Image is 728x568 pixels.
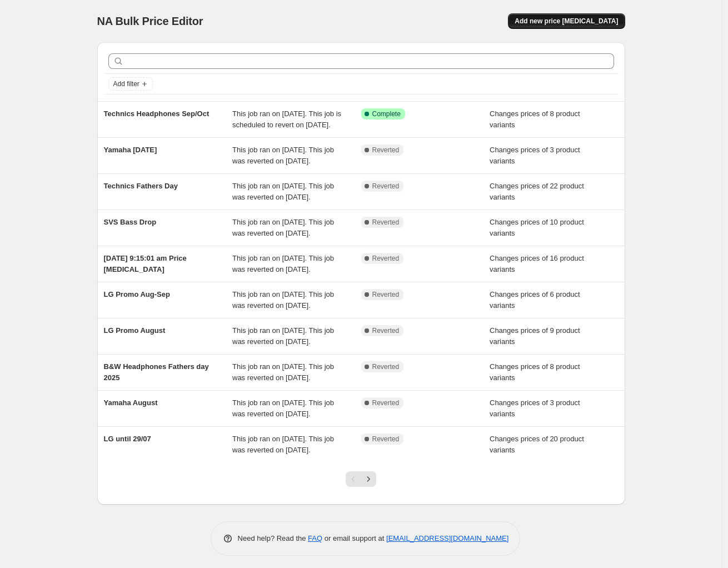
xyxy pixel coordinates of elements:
span: LG until 29/07 [104,435,151,443]
span: This job ran on [DATE]. This job was reverted on [DATE]. [232,435,334,454]
span: This job ran on [DATE]. This job was reverted on [DATE]. [232,290,334,310]
span: NA Bulk Price Editor [97,15,203,27]
span: Need help? Read the [238,534,308,542]
span: SVS Bass Drop [104,218,157,226]
span: [DATE] 9:15:01 am Price [MEDICAL_DATA] [104,254,187,273]
span: This job ran on [DATE]. This job was reverted on [DATE]. [232,146,334,165]
span: This job ran on [DATE]. This job was reverted on [DATE]. [232,218,334,237]
span: Reverted [372,435,400,444]
span: LG Promo August [104,326,166,335]
span: Changes prices of 8 product variants [490,362,580,382]
span: Reverted [372,182,400,191]
button: Add new price [MEDICAL_DATA] [508,13,625,29]
span: This job ran on [DATE]. This job is scheduled to revert on [DATE]. [232,109,341,129]
span: Changes prices of 20 product variants [490,435,584,454]
span: Reverted [372,326,400,335]
span: Yamaha [DATE] [104,146,157,154]
span: B&W Headphones Fathers day 2025 [104,362,209,382]
span: Changes prices of 3 product variants [490,398,580,418]
span: This job ran on [DATE]. This job was reverted on [DATE]. [232,326,334,346]
span: Technics Headphones Sep/Oct [104,109,210,118]
span: Add new price [MEDICAL_DATA] [515,17,618,26]
span: Technics Fathers Day [104,182,178,190]
span: Reverted [372,290,400,299]
span: Changes prices of 16 product variants [490,254,584,273]
span: Reverted [372,146,400,155]
span: Changes prices of 6 product variants [490,290,580,310]
a: [EMAIL_ADDRESS][DOMAIN_NAME] [386,534,508,542]
button: Add filter [108,77,153,91]
span: Yamaha August [104,398,158,407]
span: This job ran on [DATE]. This job was reverted on [DATE]. [232,398,334,418]
span: Changes prices of 10 product variants [490,218,584,237]
span: Reverted [372,362,400,371]
span: Reverted [372,398,400,407]
span: Reverted [372,254,400,263]
span: This job ran on [DATE]. This job was reverted on [DATE]. [232,254,334,273]
span: LG Promo Aug-Sep [104,290,170,298]
nav: Pagination [346,471,376,487]
span: This job ran on [DATE]. This job was reverted on [DATE]. [232,182,334,201]
span: Add filter [113,79,139,88]
a: FAQ [308,534,322,542]
span: Changes prices of 22 product variants [490,182,584,201]
span: Reverted [372,218,400,227]
span: Complete [372,109,401,118]
span: Changes prices of 8 product variants [490,109,580,129]
span: Changes prices of 9 product variants [490,326,580,346]
span: This job ran on [DATE]. This job was reverted on [DATE]. [232,362,334,382]
span: Changes prices of 3 product variants [490,146,580,165]
span: or email support at [322,534,386,542]
button: Next [361,471,376,487]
